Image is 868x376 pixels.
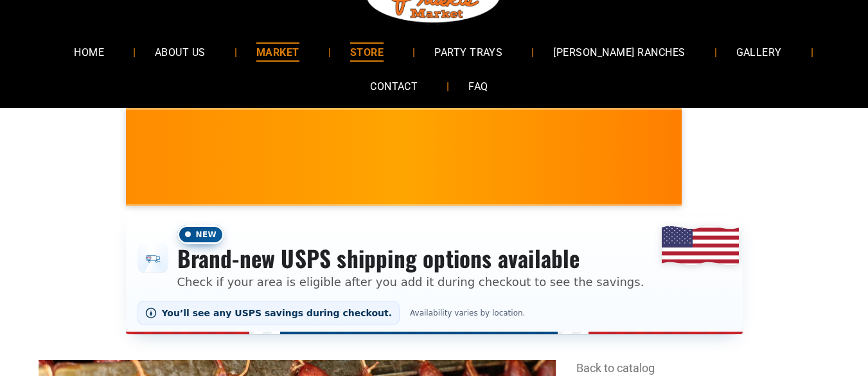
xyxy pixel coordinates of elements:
[136,35,225,69] a: ABOUT US
[576,361,655,375] a: Back to catalog
[351,69,437,103] a: CONTACT
[406,309,529,318] span: Availability varies by location.
[162,308,393,318] span: You’ll see any USPS savings during checkout.
[534,35,704,69] a: [PERSON_NAME] RANCHES
[415,35,522,69] a: PARTY TRAYS
[177,225,225,244] span: New
[331,35,403,69] a: STORE
[237,35,319,69] a: MARKET
[177,273,644,291] p: Check if your area is eligible after you add it during checkout to see the savings.
[177,244,644,273] h3: Brand-new USPS shipping options available
[256,42,299,61] span: MARKET
[449,69,507,103] a: FAQ
[717,35,801,69] a: GALLERY
[126,216,743,335] div: Shipping options announcement
[55,35,123,69] a: HOME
